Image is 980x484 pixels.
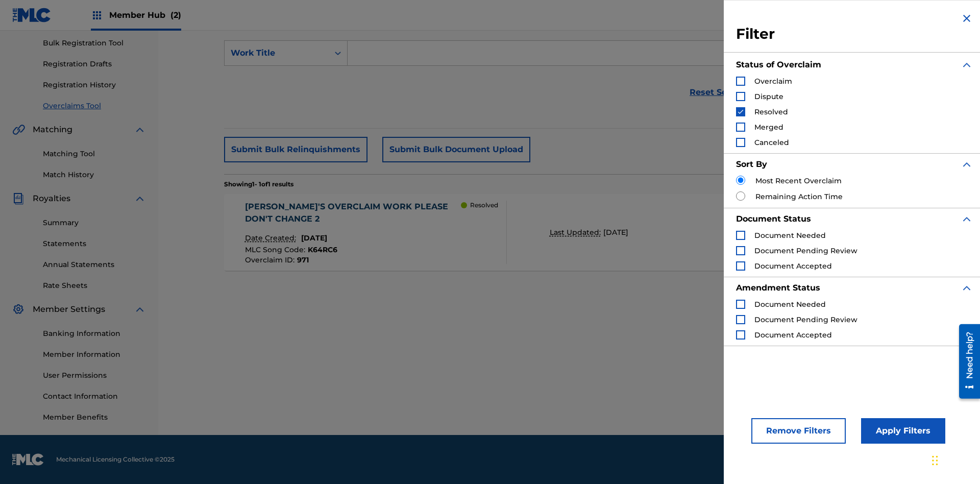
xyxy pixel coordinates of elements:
img: expand [961,213,973,225]
img: expand [961,282,973,294]
div: [PERSON_NAME]'S OVERCLAIM WORK PLEASE DON'T CHANGE 2 [245,201,461,225]
label: Remaining Action Time [755,191,843,202]
a: Rate Sheets [43,280,146,291]
span: Document Accepted [754,330,832,340]
a: Bulk Registration Tool [43,38,146,49]
a: Statements [43,238,146,249]
span: K64RC6 [308,245,337,254]
span: Document Pending Review [754,246,857,255]
span: Document Needed [754,300,826,309]
span: Canceled [754,138,789,147]
img: expand [961,59,973,71]
img: Member Settings [12,303,24,316]
span: Document Needed [754,231,826,240]
p: Showing 1 - 1 of 1 results [224,180,293,189]
span: 971 [297,255,309,264]
span: Member Hub [109,9,181,21]
a: Member Benefits [43,412,146,423]
a: Registration Drafts [43,59,146,69]
a: Contact Information [43,391,146,402]
span: [DATE] [301,233,327,243]
a: Registration History [43,80,146,90]
span: Overclaim ID : [245,255,297,264]
span: Merged [754,123,783,132]
strong: Sort By [736,159,767,169]
img: close [961,12,973,25]
span: [DATE] [603,228,628,237]
p: Last Updated: [550,227,603,238]
span: Dispute [754,92,783,101]
button: Remove Filters [751,418,846,444]
span: Overclaim [754,77,792,86]
strong: Status of Overclaim [736,60,821,69]
img: checkbox [737,108,744,115]
span: Resolved [754,107,788,116]
img: expand [134,124,146,136]
span: MLC Song Code : [245,245,308,254]
a: Match History [43,170,146,180]
button: Submit Bulk Document Upload [382,137,530,162]
strong: Amendment Status [736,283,820,293]
div: Drag [932,445,938,476]
a: [PERSON_NAME]'S OVERCLAIM WORK PLEASE DON'T CHANGE 2Date Created:[DATE]MLC Song Code:K64RC6Overcl... [224,194,914,271]
button: Apply Filters [861,418,945,444]
img: MLC Logo [12,8,52,22]
img: expand [134,303,146,316]
span: Mechanical Licensing Collective © 2025 [56,455,175,464]
iframe: Resource Center [951,320,980,404]
a: Matching Tool [43,149,146,159]
span: Royalties [33,192,70,205]
img: logo [12,453,44,466]
a: User Permissions [43,370,146,381]
img: expand [134,192,146,205]
strong: Document Status [736,214,811,224]
div: Work Title [231,47,323,59]
a: Member Information [43,349,146,360]
h3: Filter [736,25,973,43]
a: Overclaims Tool [43,101,146,111]
span: Member Settings [33,303,105,316]
img: Matching [12,124,25,136]
span: Matching [33,124,72,136]
span: Document Accepted [754,261,832,271]
a: Reset Search [684,81,751,104]
img: Top Rightsholders [91,9,103,21]
span: Document Pending Review [754,315,857,324]
p: Date Created: [245,233,299,244]
button: Submit Bulk Relinquishments [224,137,367,162]
iframe: Chat Widget [929,435,980,484]
img: expand [961,158,973,171]
p: Resolved [470,201,498,210]
img: Royalties [12,192,24,205]
a: Banking Information [43,328,146,339]
label: Most Recent Overclaim [755,176,842,186]
form: Search Form [224,40,914,113]
a: Summary [43,217,146,228]
a: Annual Statements [43,259,146,270]
span: (2) [170,10,181,20]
